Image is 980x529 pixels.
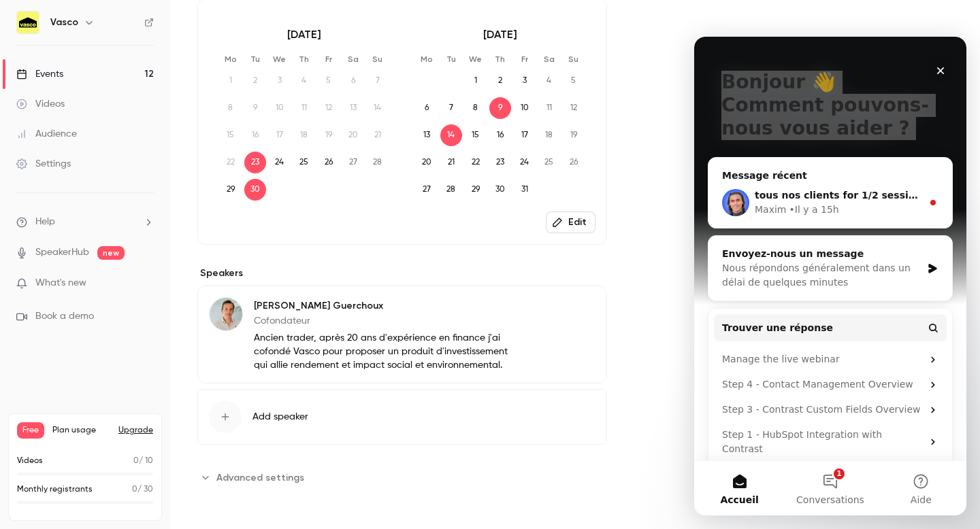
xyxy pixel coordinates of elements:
div: Step 1 - HubSpot Integration with Contrast [20,386,252,425]
span: 28 [440,179,462,201]
span: 3 [269,70,291,92]
p: Ancien trader, après 20 ans d'expérience en finance j'ai cofondé Vasco pour proposer un produit d... [254,331,519,372]
span: 11 [293,97,315,119]
div: Manage the live webinar [20,310,252,335]
p: Videos [17,455,43,467]
span: 26 [563,152,585,173]
div: Audience [16,127,77,141]
div: • Il y a 15h [95,166,144,180]
span: 9 [489,97,511,119]
span: 3 [514,70,536,92]
div: Fermer [234,22,259,46]
p: Su [563,54,585,65]
p: [DATE] [220,27,389,43]
div: Settings [16,157,71,171]
span: 13 [342,97,364,119]
label: Speakers [197,267,607,280]
button: Conversations [91,424,181,479]
span: 21 [440,152,462,173]
span: 2 [244,70,266,92]
section: Advanced settings [197,466,607,488]
span: 22 [465,152,487,173]
span: Trouver une réponse [28,284,139,298]
span: 30 [244,179,266,201]
p: Su [367,54,389,65]
p: Mo [416,54,438,65]
span: 10 [514,97,536,119]
iframe: Intercom live chat [694,37,966,515]
span: 25 [293,152,315,173]
span: 4 [293,70,315,92]
button: Trouver une réponse [20,277,252,305]
span: 20 [342,124,364,146]
span: 25 [538,152,560,173]
span: 16 [489,124,511,146]
span: 22 [220,152,242,173]
span: 26 [318,152,340,173]
div: Step 4 - Contact Management Overview [28,341,228,355]
span: 6 [416,97,438,119]
span: 9 [244,97,266,119]
div: Step 1 - HubSpot Integration with Contrast [28,391,228,420]
span: Conversations [102,458,170,468]
li: help-dropdown-opener [16,215,154,229]
span: 19 [563,124,585,146]
span: 0 [133,457,139,465]
span: 29 [465,179,487,201]
h6: Vasco [50,16,78,29]
span: 18 [293,124,315,146]
span: 7 [367,70,389,92]
span: 1 [465,70,487,92]
span: 28 [367,152,389,173]
p: Fr [318,54,340,65]
div: Mathieu Guerchoux[PERSON_NAME] GuerchouxCofondateurAncien trader, après 20 ans d'expérience en fi... [197,286,607,383]
span: 31 [514,179,536,201]
button: Aide [182,424,272,479]
span: tous nos clients for 1/2 sessions par semaine répétés toutes les semaines [61,153,458,164]
span: 5 [318,70,340,92]
p: We [465,54,487,65]
span: 13 [416,124,438,146]
span: 14 [367,97,389,119]
span: 27 [342,152,364,173]
button: Advanced settings [197,466,312,488]
span: 14 [440,124,462,146]
div: Envoyez-nous un message [28,210,227,224]
div: Step 4 - Contact Management Overview [20,335,252,360]
span: Accueil [26,458,65,468]
span: Advanced settings [216,471,304,485]
span: Aide [216,458,238,468]
img: Mathieu Guerchoux [210,298,242,330]
div: Videos [16,97,65,111]
span: 29 [220,179,242,201]
p: [DATE] [416,27,585,43]
span: 6 [342,70,364,92]
span: 5 [563,70,585,92]
p: Fr [514,54,536,65]
div: Events [16,67,63,81]
span: Plan usage [52,425,110,436]
p: Sa [538,54,560,65]
span: 17 [269,124,291,146]
span: Free [17,422,44,439]
p: We [269,54,291,65]
span: 4 [538,70,560,92]
p: Sa [342,54,364,65]
img: Vasco [17,12,39,33]
span: 16 [244,124,266,146]
p: Cofondateur [254,314,519,328]
span: 17 [514,124,536,146]
div: Nous répondons généralement dans un délai de quelques minutes [28,224,227,253]
span: 8 [465,97,487,119]
span: 20 [416,152,438,173]
span: 1 [220,70,242,92]
span: 21 [367,124,389,146]
div: Manage the live webinar [28,315,228,330]
p: Mo [220,54,242,65]
span: 2 [489,70,511,92]
p: Tu [440,54,462,65]
span: 0 [132,485,137,494]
